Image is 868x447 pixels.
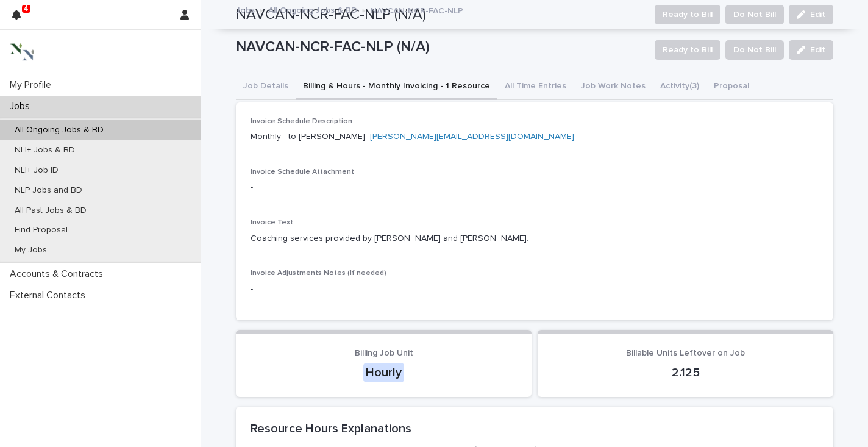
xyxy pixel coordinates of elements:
p: My Profile [5,79,61,91]
p: Jobs [5,101,40,112]
img: 3bAFpBnQQY6ys9Fa9hsD [10,40,34,64]
span: Billing Job Unit [355,349,413,357]
button: Job Details [236,74,296,100]
p: All Ongoing Jobs & BD [5,125,113,135]
button: Edit [789,40,833,60]
p: NAVCAN-NCR-FAC-NLP [371,3,463,16]
button: Ready to Bill [655,40,720,60]
span: Invoice Schedule Attachment [251,168,354,176]
span: Edit [810,46,825,54]
span: Invoice Text [251,219,293,226]
p: NLP Jobs and BD [5,185,92,196]
p: NAVCAN-NCR-FAC-NLP (N/A) [236,38,645,56]
h2: Resource Hours Explanations [251,421,819,436]
p: 2.125 [552,365,819,380]
button: Do Not Bill [725,40,784,60]
span: Billable Units Leftover on Job [626,349,745,357]
p: External Contacts [5,290,95,301]
div: Hourly [363,363,404,382]
p: 4 [24,4,28,13]
div: 4 [12,7,28,29]
span: Do Not Bill [733,44,776,56]
p: My Jobs [5,245,57,256]
span: Invoice Schedule Description [251,118,352,125]
button: All Time Entries [497,74,574,100]
a: Jobs [236,2,255,16]
p: - [251,181,430,194]
p: - [251,283,819,296]
button: Billing & Hours - Monthly Invoicing - 1 Resource [296,74,497,100]
span: Invoice Adjustments Notes (If needed) [251,270,386,277]
p: Accounts & Contracts [5,268,113,280]
p: Monthly - to [PERSON_NAME] - [251,131,819,143]
button: Proposal [706,74,756,100]
p: Find Proposal [5,225,77,235]
button: Activity (3) [653,74,706,100]
p: All Past Jobs & BD [5,206,96,216]
p: NLI+ Job ID [5,165,68,176]
p: Coaching services provided by [PERSON_NAME] and [PERSON_NAME]. [251,232,819,245]
p: NLI+ Jobs & BD [5,145,85,156]
button: Job Work Notes [574,74,653,100]
a: [PERSON_NAME][EMAIL_ADDRESS][DOMAIN_NAME] [370,132,574,141]
a: All Ongoing Jobs & BD [268,2,357,16]
span: Ready to Bill [663,44,713,56]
